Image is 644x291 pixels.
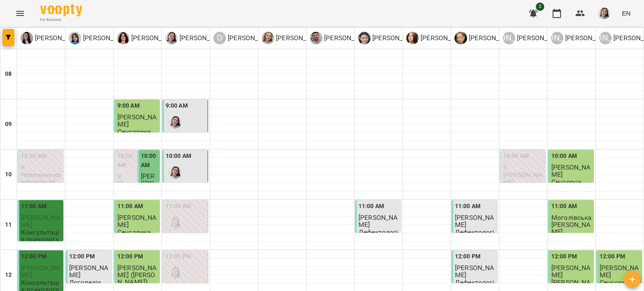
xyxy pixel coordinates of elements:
p: [PERSON_NAME] [274,33,327,43]
img: 6242ec16dc90ad4268c72ceab8d6e351.jpeg [598,8,610,19]
div: [PERSON_NAME] [551,32,563,44]
div: Андрій Морцун [310,32,375,44]
p: [PERSON_NAME] [226,33,278,43]
label: 10:00 AM [117,152,135,170]
label: 12:00 PM [69,252,95,261]
span: [PERSON_NAME] [455,214,494,229]
span: [PERSON_NAME] [117,214,156,229]
label: 12:00 PM [551,252,577,261]
span: [PERSON_NAME] [358,214,397,229]
a: А [PERSON_NAME] [454,32,519,44]
label: 11:00 AM [117,202,143,211]
h6: 09 [5,120,12,129]
a: А [PERSON_NAME] [310,32,375,44]
p: Первинна консультація (логопед / дефектолог + сенсорний терапевт) [117,180,135,288]
label: 9:00 AM [117,101,140,111]
img: Д [165,32,178,44]
p: Логопедія [69,279,101,286]
label: 11:00 AM [551,202,577,211]
img: А [454,32,467,44]
h6: 10 [5,170,12,179]
h6: 11 [5,220,12,229]
label: 9:00 AM [166,101,188,111]
label: 11:00 AM [166,202,191,211]
p: [PERSON_NAME] [371,33,423,43]
a: Т [PERSON_NAME] [69,32,134,44]
label: 10:00 AM [21,152,47,161]
span: Моголівська [PERSON_NAME] [551,214,592,236]
span: [PERSON_NAME] [166,132,205,147]
p: [PERSON_NAME] Безтільна [419,33,505,43]
div: Юлія Януш [503,32,568,44]
p: [PERSON_NAME] [322,33,375,43]
label: 12:00 PM [166,252,191,261]
a: [PERSON_NAME] [PERSON_NAME] [503,32,568,44]
span: [PERSON_NAME] [551,264,590,279]
p: 0 [117,173,135,180]
a: О [PERSON_NAME] Безтільна [406,32,505,44]
p: [PERSON_NAME] [467,33,519,43]
p: 0 [503,164,544,171]
a: І [PERSON_NAME] [21,32,86,44]
img: О [262,32,274,44]
a: О [PERSON_NAME] [117,32,182,44]
img: Дарія Тріпадуш [169,116,182,129]
button: Add lesson [624,271,641,288]
span: EN [622,9,631,18]
span: [PERSON_NAME] [455,264,494,279]
img: О [406,32,419,44]
label: 10:00 AM [503,152,529,161]
p: [PERSON_NAME] [178,33,230,43]
img: Дарія Тріпадуш [169,216,182,229]
p: [PERSON_NAME] [33,33,86,43]
a: О [PERSON_NAME] [213,32,278,44]
button: Menu [10,3,30,23]
label: 10:00 AM [166,152,191,161]
a: Д [PERSON_NAME] [165,32,230,44]
label: 10:00 AM [141,152,158,170]
h6: 12 [5,270,12,280]
img: Дарія Тріпадуш [169,267,182,279]
div: Олександр Шикін [213,32,278,44]
p: Консультація психолога (корекція поведінки) [21,229,62,258]
a: С [PERSON_NAME] [358,32,423,44]
p: 0 [21,164,62,171]
div: Анна Субота [551,32,616,44]
label: 12:00 PM [117,252,143,261]
p: Дефектологія [358,229,399,243]
label: 12:00 PM [21,252,47,261]
div: Тетяна Хомин [69,32,134,44]
span: [PERSON_NAME] [166,183,205,198]
p: Первинна консультація (логопед / дефектолог + сенсорний терапевт) [21,171,62,215]
div: Ірина Керівник [21,32,86,44]
label: 11:00 AM [21,202,47,211]
img: О [117,32,130,44]
div: О [213,32,226,44]
img: Дарія Тріпадуш [169,166,182,179]
label: 10:00 AM [551,152,577,161]
img: І [21,32,33,44]
p: Сенсорика [117,229,151,236]
div: Ольга Крикун [117,32,182,44]
span: [PERSON_NAME] [600,264,639,279]
div: Софія Цюпер [358,32,423,44]
label: 12:00 PM [600,252,625,261]
span: [PERSON_NAME] [551,163,590,178]
p: Сенсорика [117,128,151,135]
span: [PERSON_NAME] [69,264,108,279]
p: [PERSON_NAME] [130,33,182,43]
span: [PERSON_NAME] [117,113,156,128]
div: Анна Прокопенко [454,32,519,44]
div: [PERSON_NAME] [599,32,612,44]
img: Voopty Logo [40,4,82,16]
div: Дарія Тріпадуш [165,32,230,44]
span: [PERSON_NAME] [21,264,60,279]
p: [PERSON_NAME] [503,171,544,186]
p: Дефектологія [455,229,496,243]
p: [PERSON_NAME] [563,33,616,43]
img: Т [69,32,81,44]
label: 11:00 AM [455,202,480,211]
